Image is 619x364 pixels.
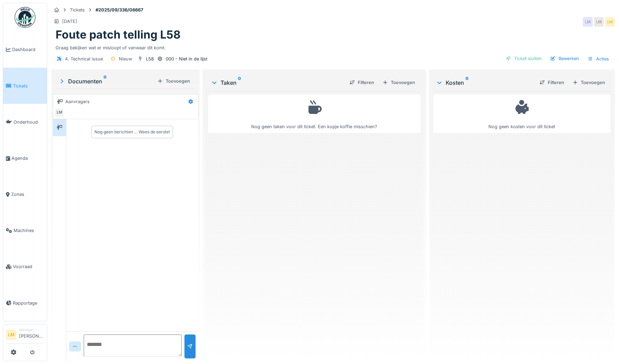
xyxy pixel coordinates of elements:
div: Filteren [347,78,377,87]
strong: #2025/09/336/06667 [93,7,146,13]
sup: 0 [465,78,469,87]
img: Badge_color-CXgf-gQk.svg [15,7,35,28]
span: Machines [14,227,44,234]
div: Acties [585,54,612,64]
a: Onderhoud [3,104,47,140]
div: Filteren [537,78,567,87]
div: Aanvragers [65,98,90,105]
div: LM [594,17,604,27]
div: L58 [146,56,154,62]
a: Rapportage [3,285,47,321]
span: Onderhoud [14,119,44,125]
div: Bewerken [547,54,582,63]
div: Nog geen berichten … Wees de eerste! [94,129,170,135]
span: Dashboard [12,46,44,53]
div: Kosten [436,78,534,87]
div: LM [55,108,64,117]
div: Nieuw [119,56,132,62]
li: [PERSON_NAME] [19,327,44,342]
a: Machines [3,213,47,249]
div: Taken [211,78,344,87]
sup: 0 [238,78,241,87]
div: [DATE] [62,18,77,25]
a: Voorraad [3,249,47,285]
div: Nog geen taken voor dit ticket. Een kopje koffie misschien? [213,98,416,130]
a: Zones [3,176,47,213]
div: Documenten [58,77,155,85]
div: Graag bekijken wat er misloopt of vanwaar dit komt. [56,42,611,51]
a: Agenda [3,140,47,176]
span: Agenda [11,155,44,162]
li: LM [6,330,16,340]
div: 000 - Niet in de lijst [166,56,207,62]
div: Nog geen kosten voor dit ticket [438,98,606,130]
div: Toevoegen [380,78,418,87]
div: LM [605,17,615,27]
a: Tickets [3,68,47,104]
div: Ticket sluiten [503,54,545,63]
div: Toevoegen [570,78,608,87]
a: Dashboard [3,32,47,68]
div: Tickets [70,7,85,13]
span: Tickets [13,83,44,89]
div: 4. Technical issue [65,56,103,62]
a: LM Manager[PERSON_NAME] [6,327,44,344]
span: Zones [11,191,44,198]
sup: 0 [104,77,107,85]
h1: Foute patch telling L58 [56,28,181,41]
div: LM [583,17,593,27]
span: Rapportage [13,300,44,306]
span: Voorraad [13,263,44,270]
div: Toevoegen [155,76,193,86]
div: Manager [19,327,44,332]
